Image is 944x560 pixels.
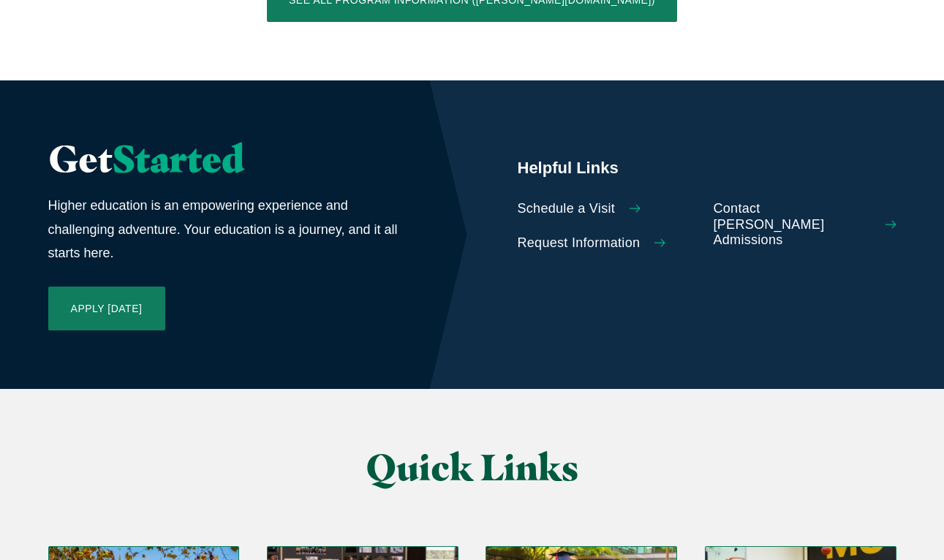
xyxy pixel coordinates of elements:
[518,157,896,179] h5: Helpful Links
[714,201,871,249] span: Contact [PERSON_NAME] Admissions
[48,139,401,179] h2: Get
[518,235,641,251] span: Request Information
[48,287,165,330] a: Apply [DATE]
[518,201,616,217] span: Schedule a Visit
[518,201,701,217] a: Schedule a Visit
[48,194,401,265] p: Higher education is an empowering experience and challenging adventure. Your education is a journ...
[194,447,750,488] h2: Quick Links
[518,235,701,251] a: Request Information
[714,201,896,249] a: Contact [PERSON_NAME] Admissions
[113,136,244,181] span: Started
